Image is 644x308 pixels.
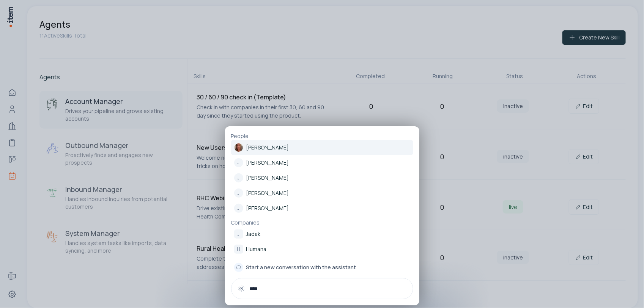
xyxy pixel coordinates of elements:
[246,230,261,238] p: Jadak
[231,185,413,201] a: J[PERSON_NAME]
[231,140,413,155] a: [PERSON_NAME]
[246,245,267,253] p: Humana
[234,158,243,167] div: J
[234,204,243,213] div: J
[234,189,243,198] div: J
[246,159,289,167] p: [PERSON_NAME]
[246,189,289,197] p: [PERSON_NAME]
[246,174,289,182] p: [PERSON_NAME]
[225,126,419,305] div: PeopleJana Green[PERSON_NAME]J[PERSON_NAME]J[PERSON_NAME]J[PERSON_NAME]J[PERSON_NAME]CompaniesJJa...
[231,170,413,185] a: J[PERSON_NAME]
[234,143,243,152] img: Jana Green
[231,155,413,170] a: J[PERSON_NAME]
[231,219,413,226] p: Companies
[246,264,356,271] span: Start a new conversation with the assistant
[231,132,413,140] p: People
[246,144,289,151] p: [PERSON_NAME]
[234,245,243,254] div: H
[231,242,413,257] a: HHumana
[246,204,289,212] p: [PERSON_NAME]
[234,173,243,182] div: J
[234,229,243,239] div: J
[231,260,413,275] button: Start a new conversation with the assistant
[231,201,413,216] a: J[PERSON_NAME]
[231,226,413,242] a: JJadak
